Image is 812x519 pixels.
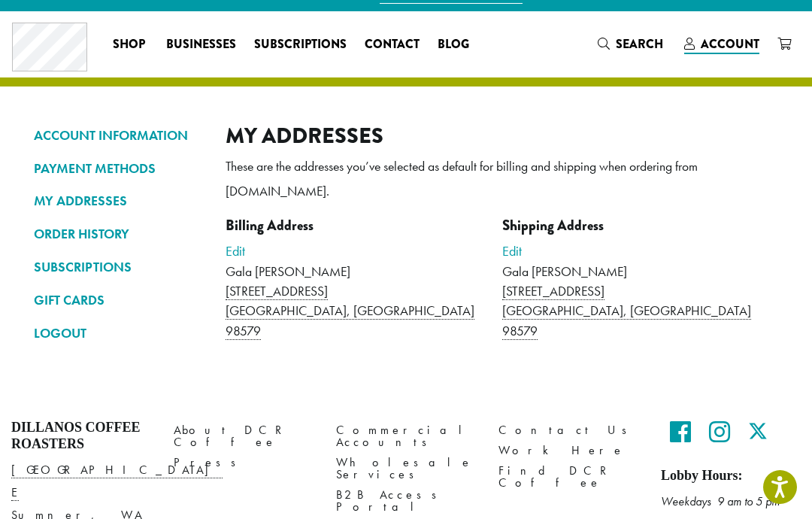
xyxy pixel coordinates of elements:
[34,254,203,280] a: SUBSCRIPTIONS
[226,154,778,204] p: These are the addresses you’ve selected as default for billing and shipping when ordering from [D...
[365,35,420,54] span: Contact
[616,35,663,53] span: Search
[502,217,779,235] h3: Shipping Address
[174,453,314,473] a: Press
[502,262,779,361] address: Gala [PERSON_NAME]
[174,420,314,452] a: About DCR Coffee
[34,320,203,346] a: LOGOUT
[336,420,476,452] a: Commercial Accounts
[336,485,476,517] a: B2B Access Portal
[661,468,801,484] h5: Lobby Hours:
[34,156,203,181] a: PAYMENT METHODS
[701,35,759,53] span: Account
[226,217,502,235] h3: Billing Address
[336,453,476,485] a: Wholesale Services
[34,188,203,214] a: MY ADDRESSES
[498,441,638,461] a: Work Here
[166,35,236,54] span: Businesses
[34,123,203,148] a: ACCOUNT INFORMATION
[113,35,145,54] span: Shop
[438,35,469,54] span: Blog
[11,420,151,452] h4: Dillanos Coffee Roasters
[34,287,203,313] a: GIFT CARDS
[661,493,780,509] em: Weekdays 9 am to 5 pm
[498,461,638,493] a: Find DCR Coffee
[34,123,203,361] nav: Account pages
[589,32,675,56] a: Search
[226,242,245,259] a: Edit
[34,221,203,247] a: ORDER HISTORY
[226,262,502,361] address: Gala [PERSON_NAME]
[498,420,638,440] a: Contact Us
[104,32,157,56] a: Shop
[226,123,778,149] h2: My Addresses
[254,35,347,54] span: Subscriptions
[502,242,522,259] a: Edit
